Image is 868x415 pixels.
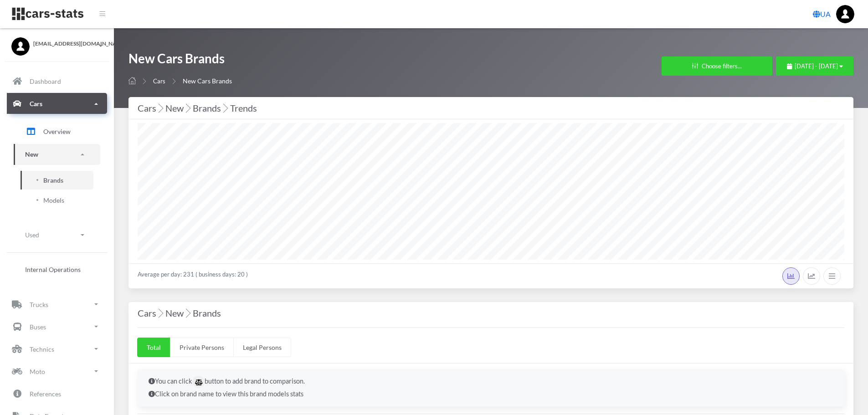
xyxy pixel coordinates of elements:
[30,76,61,87] p: Dashboard
[30,388,61,400] p: References
[21,191,93,210] a: Models
[30,299,48,310] p: Trucks
[30,98,42,109] p: Cars
[128,50,232,72] h1: New Cars Brands
[7,361,107,382] a: Moto
[138,306,844,320] h4: Cars New Brands
[7,294,107,315] a: Trucks
[7,338,107,359] a: Technics
[43,195,64,205] span: Models
[14,225,100,245] a: Used
[30,366,45,377] p: Moto
[30,321,46,333] p: Buses
[809,5,834,23] a: UA
[7,383,107,404] a: References
[7,71,107,92] a: Dashboard
[7,93,107,114] a: Cars
[25,229,39,241] p: Used
[11,7,84,21] img: navbar brand
[662,56,772,76] button: Choose filters...
[138,369,844,406] div: You can click button to add brand to comparison. Click on brand name to view this brand models stats
[153,77,165,85] a: Cars
[11,37,103,48] a: [EMAIL_ADDRESS][DOMAIN_NAME]
[183,77,232,85] span: New Cars Brands
[14,260,100,279] a: Internal Operations
[776,56,853,76] button: [DATE] - [DATE]
[33,40,103,48] span: [EMAIL_ADDRESS][DOMAIN_NAME]
[30,343,54,355] p: Technics
[137,338,170,357] a: Total
[138,101,844,115] div: Cars New Brands Trends
[43,127,71,136] span: Overview
[836,5,854,23] img: ...
[128,263,853,288] div: Average per day: 231 ( business days: 20 )
[14,144,100,165] a: New
[21,171,93,190] a: Brands
[795,62,838,70] span: [DATE] - [DATE]
[233,338,291,357] a: Legal Persons
[25,265,81,274] span: Internal Operations
[170,338,234,357] a: Private Persons
[43,175,63,185] span: Brands
[14,120,100,143] a: Overview
[25,149,38,160] p: New
[7,316,107,337] a: Buses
